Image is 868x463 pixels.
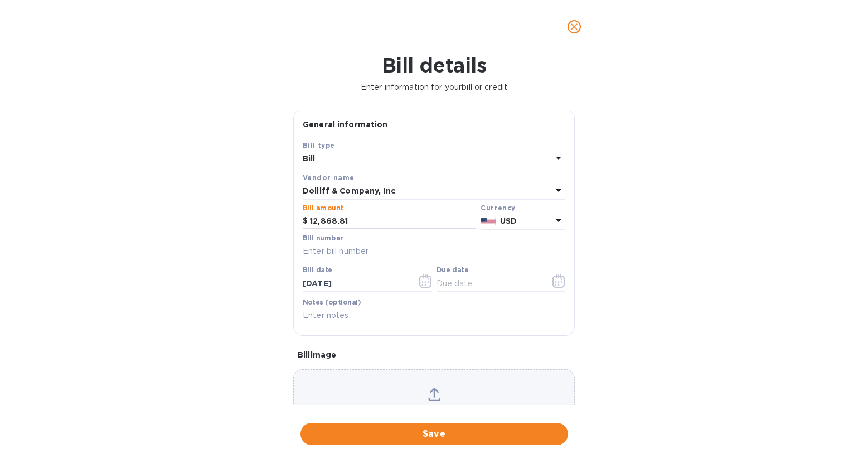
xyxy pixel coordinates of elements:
[303,267,332,274] label: Bill date
[303,154,316,163] b: Bill
[303,120,388,129] b: General information
[303,186,395,195] b: Dolliff & Company, Inc
[9,81,859,93] p: Enter information for your bill or credit
[481,204,515,212] b: Currency
[303,213,310,230] div: $
[500,216,517,225] b: USD
[303,299,361,306] label: Notes (optional)
[298,349,570,360] p: Bill image
[303,275,408,292] input: Select date
[303,205,343,211] label: Bill amount
[303,307,565,324] input: Enter notes
[437,267,468,274] label: Due date
[303,173,354,182] b: Vendor name
[481,218,496,225] img: USD
[300,423,568,445] button: Save
[309,427,559,441] span: Save
[9,54,859,77] h1: Bill details
[303,243,565,260] input: Enter bill number
[561,13,588,40] button: close
[310,213,476,230] input: $ Enter bill amount
[303,141,335,149] b: Bill type
[437,275,542,292] input: Due date
[303,235,343,242] label: Bill number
